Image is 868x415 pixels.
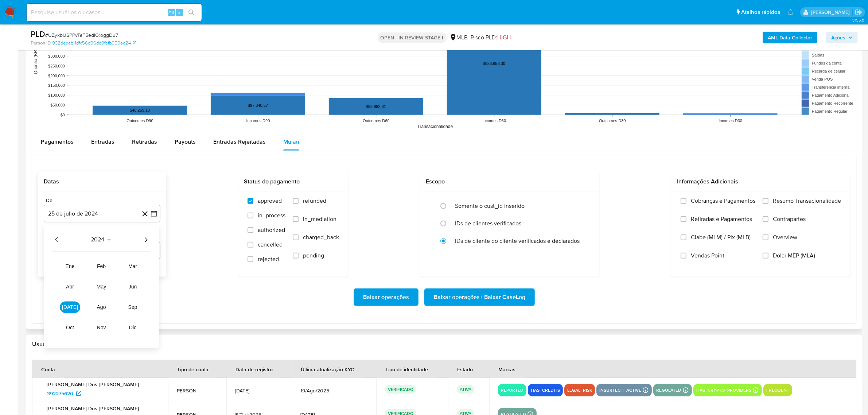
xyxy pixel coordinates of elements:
span: Ações [831,32,845,43]
span: Atalhos rápidos [741,8,780,16]
button: Ações [826,32,858,43]
b: AML Data Collector [768,32,812,43]
button: AML Data Collector [763,32,817,43]
p: jhonata.costa@mercadolivre.com [811,9,852,16]
a: Notificações [787,9,794,15]
span: Risco PLD: [471,34,511,42]
a: 932deeeb11dfc56d96dd9fefb650ae24 [52,40,136,46]
span: s [178,9,180,16]
p: OPEN - IN REVIEW STAGE I [378,32,447,43]
button: search-icon [184,7,199,18]
div: MLB [449,34,468,42]
input: Pesquise usuários ou casos... [27,8,202,17]
span: 3.155.0 [852,17,864,23]
span: Alt [168,9,174,16]
b: PLD [31,28,45,40]
b: Person ID [31,40,51,46]
a: Sair [855,8,863,16]
span: HIGH [498,33,511,42]
span: # UZykbUSPPvTaF5edKXoggDu7 [45,31,118,39]
h2: Usuários Associados [32,341,856,348]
